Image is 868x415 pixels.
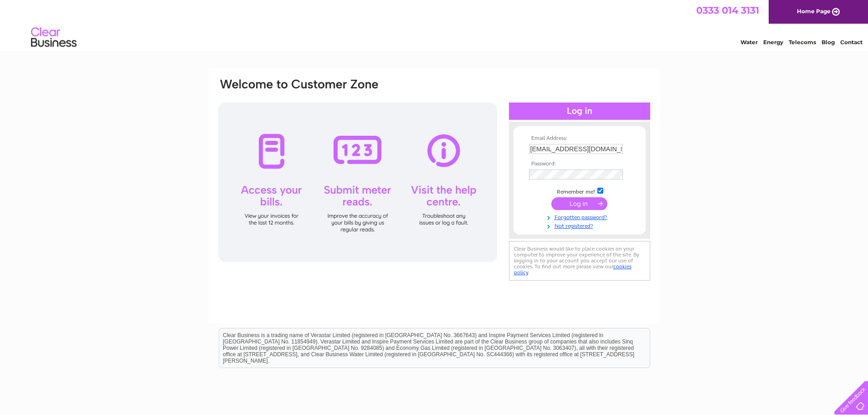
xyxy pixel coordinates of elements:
[219,5,650,44] div: Clear Business is a trading name of Verastar Limited (registered in [GEOGRAPHIC_DATA] No. 3667643...
[789,39,816,46] a: Telecoms
[551,197,607,210] input: Submit
[514,263,632,276] a: cookies policy
[763,39,783,46] a: Energy
[529,221,632,230] a: Not registered?
[31,24,77,51] img: logo.png
[527,161,632,167] th: Password:
[509,241,650,281] div: Clear Business would like to place cookies on your computer to improve your experience of the sit...
[527,186,632,195] td: Remember me?
[740,39,758,46] a: Water
[529,212,632,221] a: Forgotten password?
[840,39,863,46] a: Contact
[822,39,835,46] a: Blog
[527,135,632,142] th: Email Address:
[696,5,759,16] a: 0333 014 3131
